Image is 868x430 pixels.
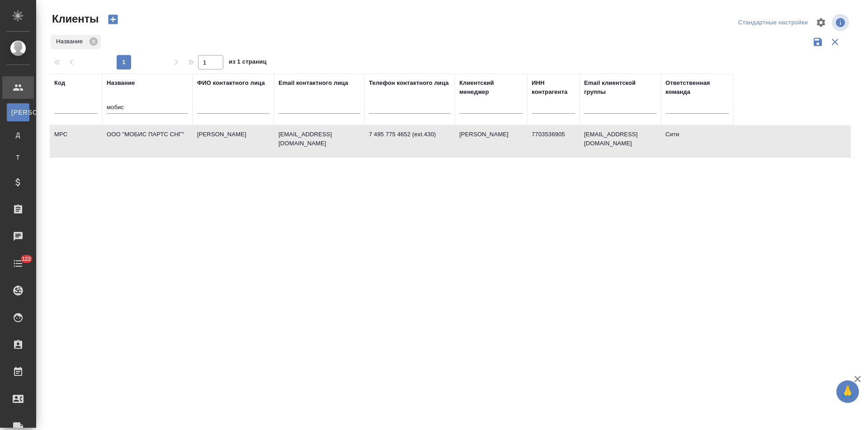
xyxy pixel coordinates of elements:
td: ООО "МОБИС ПАРТС СНГ" [102,125,193,157]
a: Д [7,126,29,144]
p: [EMAIL_ADDRESS][DOMAIN_NAME] [278,130,360,148]
td: Сити [661,125,733,157]
div: Название [107,79,135,88]
span: из 1 страниц [229,56,267,69]
div: Код [54,79,65,88]
span: Настроить таблицу [810,12,832,33]
a: Т [7,148,29,166]
div: ФИО контактного лица [197,79,265,88]
a: [PERSON_NAME] [7,103,29,121]
td: [PERSON_NAME] [455,125,527,157]
span: Посмотреть информацию [832,14,851,31]
div: split button [736,16,810,30]
span: Клиенты [50,12,99,26]
span: Т [11,153,25,162]
a: 122 [2,252,34,275]
button: Сохранить фильтры [809,33,826,51]
td: [EMAIL_ADDRESS][DOMAIN_NAME] [580,125,661,157]
button: Создать [102,12,124,27]
div: ИНН контрагента [532,79,575,97]
div: Ответственная команда [665,79,729,97]
span: [PERSON_NAME] [11,108,25,117]
span: Д [11,130,25,139]
div: Email контактного лица [278,79,348,88]
button: Сбросить фильтры [826,33,844,51]
td: 7703536905 [527,125,580,157]
span: 🙏 [840,382,855,401]
div: Email клиентской группы [584,79,656,97]
p: Название [56,37,86,46]
p: 7 495 775 4652 (ext.430) [369,130,450,139]
div: Телефон контактного лица [369,79,449,88]
span: 122 [16,254,37,264]
div: Название [51,35,101,49]
div: Клиентский менеджер [459,79,523,97]
button: 🙏 [836,380,859,403]
td: [PERSON_NAME] [193,125,274,157]
td: MPC [50,125,102,157]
